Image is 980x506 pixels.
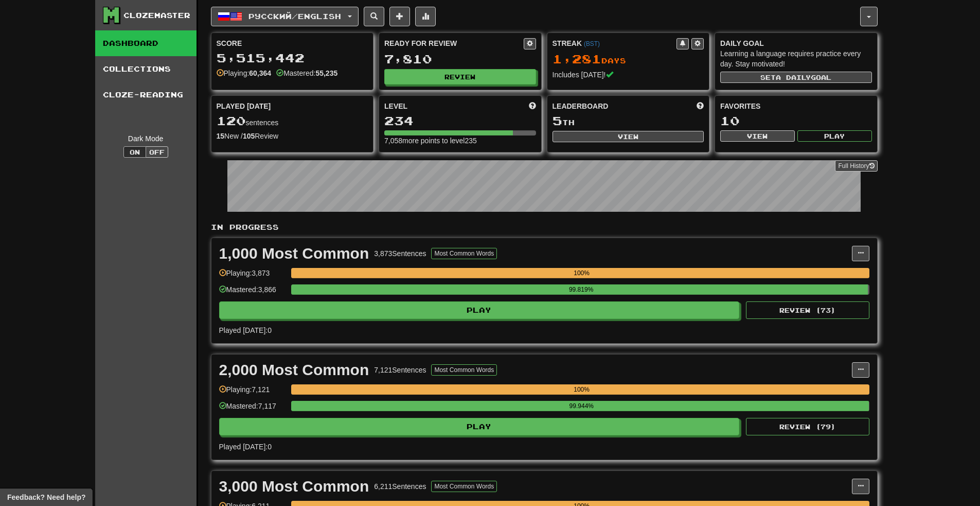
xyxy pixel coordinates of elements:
[553,38,677,48] div: Streak
[389,7,410,26] button: Add sentence to collection
[529,101,536,111] span: Score more points to level up
[746,418,869,435] button: Review (79)
[217,132,225,140] strong: 15
[219,326,272,334] span: Played [DATE]: 0
[123,146,146,158] button: On
[374,248,426,259] div: 3,873 Sentences
[720,38,872,48] div: Daily Goal
[219,401,286,418] div: Mastered: 7,117
[415,7,436,26] button: More stats
[219,284,286,301] div: Mastered: 3,866
[95,82,197,108] a: Cloze-Reading
[294,384,869,395] div: 100%
[276,68,337,78] div: Mastered:
[797,130,872,142] button: Play
[219,479,369,494] div: 3,000 Most Common
[219,384,286,401] div: Playing: 7,121
[384,114,536,127] div: 234
[553,101,609,111] span: Leaderboard
[720,101,872,111] div: Favorites
[384,38,524,48] div: Ready for Review
[248,12,341,21] span: Русский / English
[294,284,868,295] div: 99.819%
[219,268,286,285] div: Playing: 3,873
[584,40,600,47] a: (BST)
[431,364,497,376] button: Most Common Words
[374,365,426,375] div: 7,121 Sentences
[553,131,704,142] button: View
[249,69,271,77] strong: 60,364
[746,301,869,319] button: Review (73)
[720,72,872,83] button: Seta dailygoal
[217,131,368,141] div: New / Review
[776,74,811,81] span: a daily
[146,146,168,158] button: Off
[294,401,869,411] div: 99.944%
[384,101,407,111] span: Level
[123,10,190,21] div: Clozemaster
[219,246,369,261] div: 1,000 Most Common
[7,492,85,502] span: Open feedback widget
[374,481,426,492] div: 6,211 Sentences
[553,53,704,66] div: Day s
[211,7,359,26] button: Русский/English
[553,114,704,128] div: th
[217,38,368,48] div: Score
[720,48,872,69] div: Learning a language requires practice every day. Stay motivated!
[211,222,878,232] p: In Progress
[431,248,497,259] button: Most Common Words
[217,113,246,128] span: 120
[217,68,272,78] div: Playing:
[384,53,536,65] div: 7,810
[95,56,197,82] a: Collections
[697,101,704,111] span: This week in points, UTC
[217,52,368,64] div: 5,515,442
[95,30,197,56] a: Dashboard
[219,301,740,319] button: Play
[243,132,255,140] strong: 105
[217,101,271,111] span: Played [DATE]
[553,113,562,128] span: 5
[315,69,337,77] strong: 55,235
[219,443,272,451] span: Played [DATE]: 0
[720,130,795,142] button: View
[294,268,869,278] div: 100%
[720,114,872,127] div: 10
[384,136,536,146] div: 7,058 more points to level 235
[219,362,369,378] div: 2,000 Most Common
[384,69,536,85] button: Review
[835,160,877,172] a: Full History
[553,70,704,80] div: Includes [DATE]!
[364,7,384,26] button: Search sentences
[553,52,601,66] span: 1,281
[217,114,368,128] div: sentences
[431,481,497,492] button: Most Common Words
[219,418,740,435] button: Play
[103,133,189,144] div: Dark Mode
